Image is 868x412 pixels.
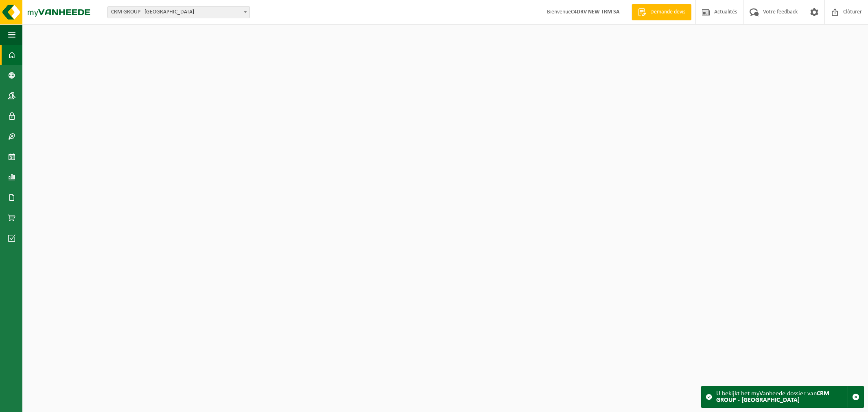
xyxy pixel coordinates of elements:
[648,8,687,16] span: Demande devis
[107,6,250,18] span: CRM GROUP - LIÈGE
[632,4,691,20] a: Demande devis
[716,390,829,403] strong: CRM GROUP - [GEOGRAPHIC_DATA]
[716,386,848,408] div: U bekijkt het myVanheede dossier van
[571,9,619,15] strong: C4DRV NEW TRM SA
[108,7,249,18] span: CRM GROUP - LIÈGE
